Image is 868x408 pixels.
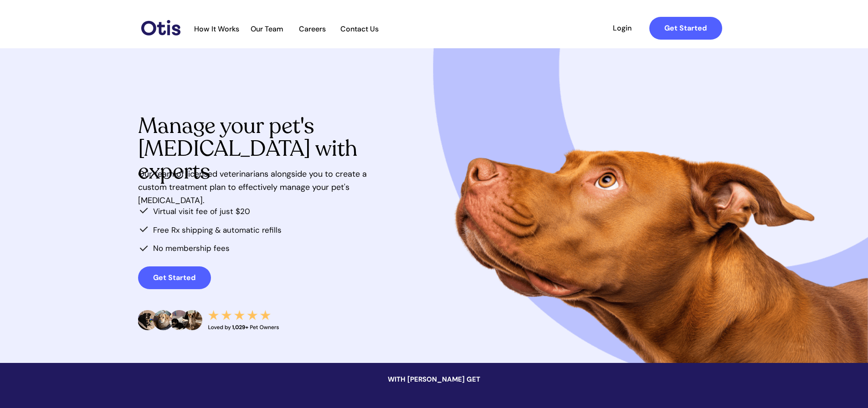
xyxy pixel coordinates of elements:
[290,25,335,33] span: Careers
[153,273,195,282] strong: Get Started
[153,206,250,216] span: Virtual visit fee of just $20
[336,25,384,34] a: Contact Us
[138,168,367,206] span: Our team of licensed veterinarians alongside you to create a custom treatment plan to effectively...
[336,25,384,33] span: Contact Us
[138,266,211,289] a: Get Started
[649,17,722,40] a: Get Started
[601,24,643,32] span: Login
[190,25,244,34] a: How It Works
[245,25,289,34] a: Our Team
[664,23,707,33] strong: Get Started
[601,17,643,40] a: Login
[290,25,335,34] a: Careers
[153,243,230,253] span: No membership fees
[153,225,282,235] span: Free Rx shipping & automatic refills
[138,111,357,186] span: Manage your pet's [MEDICAL_DATA] with experts
[245,25,289,33] span: Our Team
[190,25,244,33] span: How It Works
[388,375,480,384] span: WITH [PERSON_NAME] GET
